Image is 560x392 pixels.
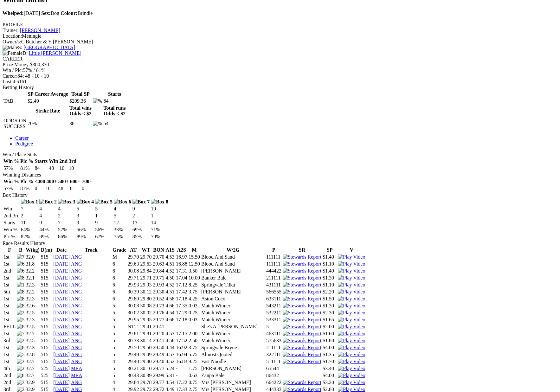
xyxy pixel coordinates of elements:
a: ANG [71,282,82,287]
th: Total wins Odds < $2 [69,105,92,117]
a: View replay [338,275,365,280]
span: Location: [3,33,22,39]
a: [DATE] [53,296,70,301]
td: Plc % [3,234,20,240]
a: [DATE] [53,254,70,260]
td: 86% [58,234,76,240]
td: 16.88 [176,261,188,267]
img: 2 [17,338,24,344]
td: 29.70 [127,254,139,260]
th: Total runs Odds < $2 [103,105,126,117]
div: CAREER [3,56,557,62]
td: 1 [151,213,169,219]
img: Play Video [338,303,365,309]
a: MEA [71,373,82,378]
a: View replay [338,254,365,260]
img: Stewards Report [283,352,321,357]
td: 89% [76,234,94,240]
td: 10 [68,165,77,171]
img: Stewards Report [283,289,321,295]
td: 2 [21,213,39,219]
th: WT [140,247,152,253]
td: Blood And Sand [201,261,265,267]
th: B [16,247,25,253]
td: 2 [132,213,150,219]
td: 48 [58,185,69,192]
td: 2nd [3,268,16,274]
a: [DATE] [53,324,70,329]
td: 111111 [266,261,282,267]
img: Play Video [338,324,365,330]
th: Starts [34,158,48,164]
div: Betting History [3,85,557,90]
td: 0 [34,185,45,192]
div: Meningie [3,33,557,39]
td: 9 [76,220,94,226]
a: [DATE] [53,366,70,371]
img: Play Video [338,338,365,344]
img: Play Video [338,331,365,337]
div: 84; 48 - 10 - 10 [3,73,557,79]
td: 29.70 [140,254,152,260]
td: 48 [48,165,58,171]
img: 6 [17,261,24,267]
b: Whelped: [3,10,24,16]
a: View replay [338,261,365,267]
th: 2nd [59,158,68,164]
td: 2 [58,213,76,219]
img: 7 [17,331,24,337]
td: 29.84 [140,268,152,274]
img: 2 [17,366,24,371]
b: Colour: [61,10,77,16]
th: <400 [34,178,45,185]
img: Play Video [338,352,365,357]
a: [DATE] [53,282,70,287]
img: Box 1 [21,199,38,205]
a: ANG [71,296,82,301]
td: Blood And Sand [201,254,265,260]
img: Box 8 [151,199,168,205]
th: M [188,247,200,253]
td: 44% [39,227,57,233]
img: Stewards Report [283,254,321,260]
a: ANG [71,268,82,273]
a: ANG [71,317,82,322]
a: Pedigree [15,141,33,146]
td: $1.10 [322,261,337,267]
a: View replay [338,380,365,385]
img: 8 [17,275,24,281]
img: Stewards Report [283,331,321,337]
td: 13 [132,220,150,226]
img: Play Video [338,366,365,371]
img: 1 [17,282,24,288]
td: 16.97 [176,254,188,260]
img: 8 [17,345,24,350]
div: Race Results History [3,241,557,246]
td: 6 [112,268,127,274]
th: Strike Rate [27,105,68,117]
img: 5 [17,317,24,323]
a: View replay [338,289,365,294]
td: 4 [39,206,57,212]
td: $2.49 [27,98,68,104]
th: W(kg) [25,247,40,253]
span: Trainer: [3,28,19,33]
img: 8 [17,373,24,378]
a: ANG [71,275,82,280]
th: SR [282,247,322,253]
a: [DATE] [53,373,70,378]
td: 29.84 [153,268,165,274]
td: 32.2 [25,268,40,274]
a: [PERSON_NAME] [20,28,60,33]
td: 38 [69,118,92,130]
td: 11 [21,220,39,226]
td: 515 [41,261,53,267]
a: Little [PERSON_NAME] [29,50,81,56]
th: V [338,247,365,253]
th: D(m) [41,247,53,253]
span: Win / Plc: [3,67,23,73]
div: Win / Place Stats [3,152,557,157]
th: SP Career Average [27,91,68,97]
td: 85% [132,234,150,240]
td: 29.63 [127,261,139,267]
